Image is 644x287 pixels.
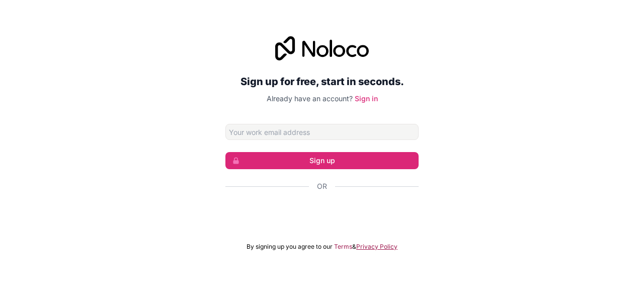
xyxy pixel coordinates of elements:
a: Sign in [355,94,378,103]
a: Terms [334,243,352,251]
iframe: Sign in with Google Button [220,202,424,225]
a: Privacy Policy [356,243,397,251]
span: Already have an account? [267,94,353,103]
span: By signing up you agree to our [247,243,333,251]
span: & [352,243,356,251]
h2: Sign up for free, start in seconds. [225,73,419,91]
span: Or [317,181,327,191]
input: Email address [225,124,419,140]
button: Sign up [225,152,419,169]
